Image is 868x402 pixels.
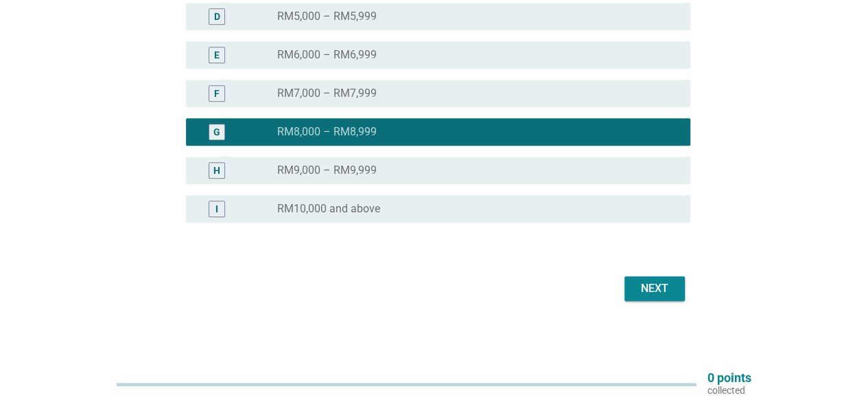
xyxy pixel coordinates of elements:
[635,280,674,297] div: Next
[277,125,377,139] label: RM8,000 – RM8,999
[277,202,380,216] label: RM10,000 and above
[215,202,218,216] div: I
[624,276,685,301] button: Next
[214,10,220,24] div: D
[213,125,220,139] div: G
[277,48,377,62] label: RM6,000 – RM6,999
[277,10,377,23] label: RM5,000 – RM5,999
[277,164,377,177] label: RM9,000 – RM9,999
[707,372,751,384] p: 0 points
[277,87,377,100] label: RM7,000 – RM7,999
[214,48,220,63] div: E
[707,384,751,397] p: collected
[213,164,220,178] div: H
[214,87,220,101] div: F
